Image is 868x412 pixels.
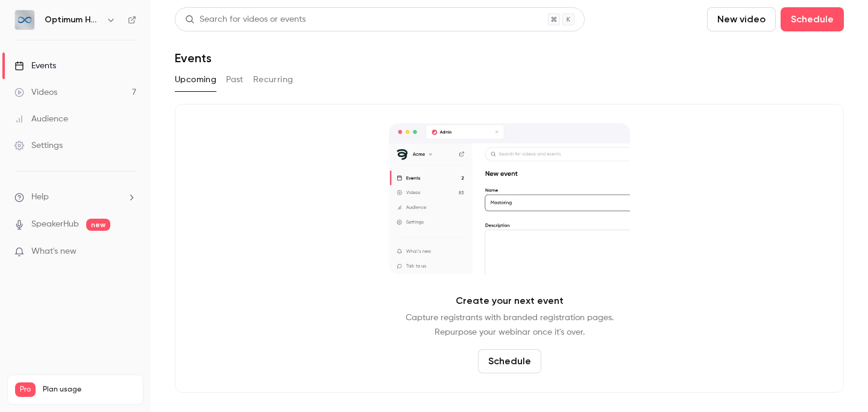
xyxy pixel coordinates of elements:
button: Recurring [253,70,294,89]
div: Videos [14,86,57,98]
a: SpeakerHub [31,218,79,231]
h6: Optimum Healthcare IT [45,14,101,26]
button: Schedule [478,349,541,373]
p: Capture registrants with branded registration pages. Repurpose your webinar once it's over. [406,311,614,340]
span: Pro [15,382,36,397]
button: Schedule [781,7,844,31]
div: Settings [14,140,63,152]
button: New video [707,7,776,31]
p: Create your next event [456,294,564,308]
h1: Events [175,51,212,65]
div: Search for videos or events [185,13,306,26]
div: Audience [14,113,68,125]
span: new [86,219,110,231]
img: Optimum Healthcare IT [15,10,34,30]
span: What's new [31,245,77,258]
span: Help [31,191,49,204]
button: Past [226,70,244,89]
div: Events [14,60,56,72]
button: Upcoming [175,70,216,89]
iframe: Noticeable Trigger [122,246,136,257]
span: Plan usage [43,385,136,394]
li: help-dropdown-opener [14,191,136,204]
